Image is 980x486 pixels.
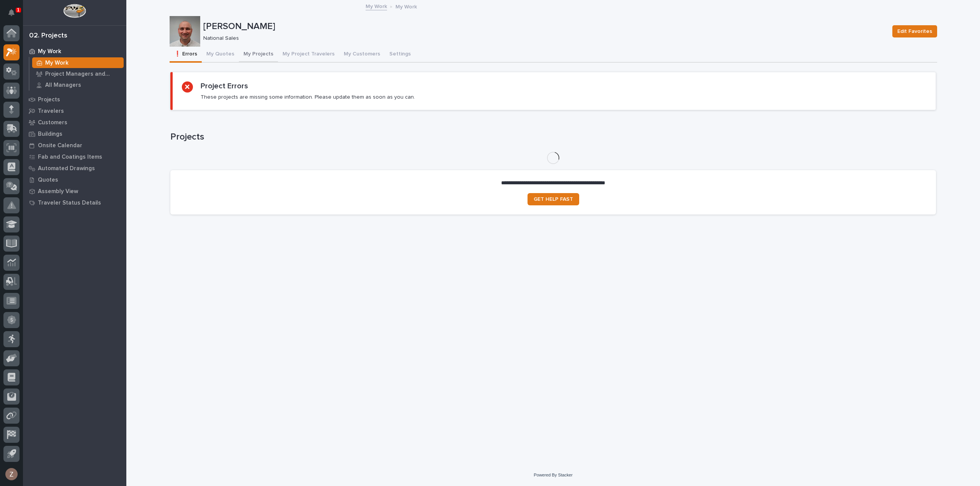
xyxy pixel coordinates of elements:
[897,27,932,36] span: Edit Favorites
[17,7,20,13] p: 1
[3,466,20,482] button: users-avatar
[23,94,126,105] a: Projects
[23,128,126,140] a: Buildings
[29,80,126,90] a: All Managers
[395,2,417,10] p: My Work
[528,193,579,205] a: GET HELP FAST
[23,46,126,57] a: My Work
[38,108,64,115] p: Travelers
[534,473,572,477] a: Powered By Stacker
[38,48,61,55] p: My Work
[203,21,886,32] p: [PERSON_NAME]
[239,47,278,63] button: My Projects
[23,197,126,208] a: Traveler Status Details
[170,47,202,63] button: ❗ Errors
[23,117,126,128] a: Customers
[29,32,67,40] div: 02. Projects
[38,154,102,161] p: Fab and Coatings Items
[38,119,67,126] p: Customers
[201,94,415,101] p: These projects are missing some information. Please update them as soon as you can.
[45,60,69,67] p: My Work
[38,177,58,184] p: Quotes
[385,47,415,63] button: Settings
[29,57,126,68] a: My Work
[23,174,126,185] a: Quotes
[38,96,60,103] p: Projects
[23,140,126,151] a: Onsite Calendar
[339,47,385,63] button: My Customers
[45,82,81,89] p: All Managers
[534,197,573,202] span: GET HELP FAST
[38,188,78,195] p: Assembly View
[203,35,883,42] p: National Sales
[201,81,248,91] h2: Project Errors
[23,185,126,197] a: Assembly View
[23,163,126,174] a: Automated Drawings
[38,200,101,206] p: Traveler Status Details
[3,5,20,21] button: Notifications
[63,4,86,18] img: Workspace Logo
[278,47,339,63] button: My Project Travelers
[45,71,121,78] p: Project Managers and Engineers
[366,2,387,10] a: My Work
[170,132,936,143] h1: Projects
[29,68,126,79] a: Project Managers and Engineers
[23,151,126,163] a: Fab and Coatings Items
[202,47,239,63] button: My Quotes
[38,165,95,172] p: Automated Drawings
[38,131,62,138] p: Buildings
[892,25,937,37] button: Edit Favorites
[38,142,82,149] p: Onsite Calendar
[10,9,20,21] div: Notifications1
[23,105,126,117] a: Travelers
